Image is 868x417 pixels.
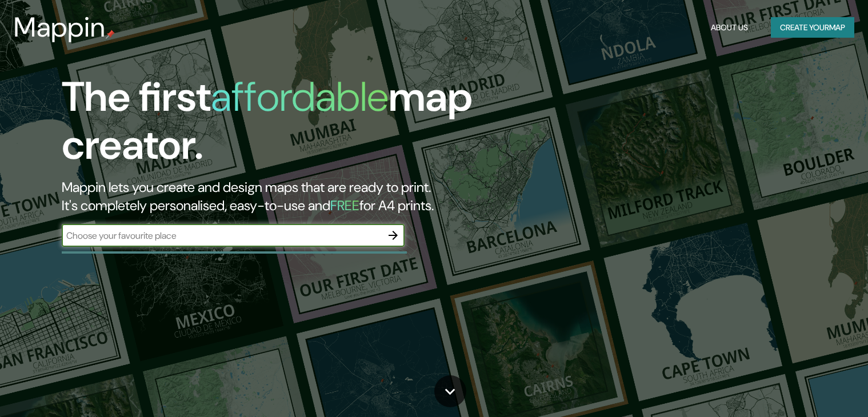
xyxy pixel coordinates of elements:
button: Create yourmap [771,17,854,38]
h3: Mappin [14,11,106,43]
h1: The first map creator. [62,73,496,178]
input: Choose your favourite place [62,229,382,242]
button: About Us [706,17,753,38]
img: mappin-pin [106,30,115,39]
h5: FREE [330,197,359,214]
h1: affordable [211,70,389,123]
h2: Mappin lets you create and design maps that are ready to print. It's completely personalised, eas... [62,178,496,215]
